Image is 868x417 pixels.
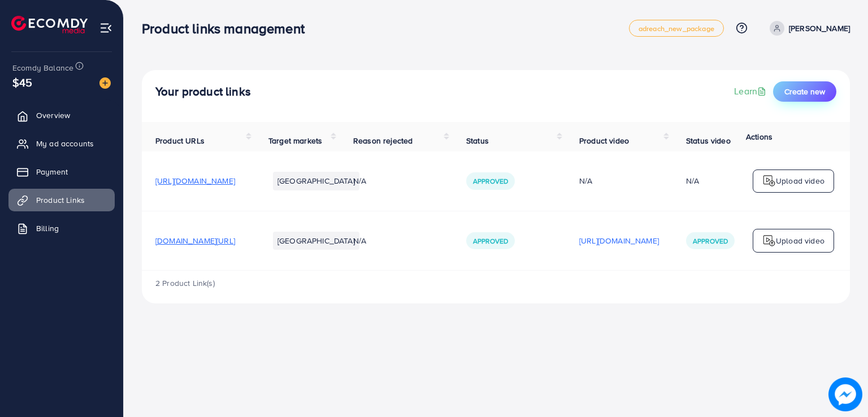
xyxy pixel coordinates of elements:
button: Create new [773,81,836,102]
div: N/A [686,175,699,186]
a: Billing [8,217,115,240]
span: N/A [353,175,366,186]
span: Approved [693,236,728,246]
a: Payment [8,160,115,183]
li: [GEOGRAPHIC_DATA] [273,172,359,190]
span: My ad accounts [36,138,94,149]
span: Product URLs [155,135,205,146]
span: 2 Product Link(s) [155,277,215,289]
span: Approved [473,236,508,246]
span: adreach_new_package [639,25,714,32]
img: logo [762,234,776,247]
span: [DOMAIN_NAME][URL] [155,235,235,246]
a: My ad accounts [8,132,115,155]
span: Approved [473,176,508,186]
span: Billing [36,223,59,234]
span: Product Links [36,194,85,206]
span: Status [466,135,489,146]
img: menu [99,21,112,34]
p: Upload video [776,234,824,247]
p: [PERSON_NAME] [789,21,850,35]
span: Target markets [268,135,322,146]
a: adreach_new_package [629,20,724,37]
span: $45 [12,74,32,90]
img: logo [762,174,776,188]
span: Actions [746,131,772,142]
h3: Product links management [142,20,314,37]
span: Product video [579,135,629,146]
span: Payment [36,166,68,177]
a: Overview [8,104,115,127]
a: Learn [734,85,769,98]
span: Overview [36,110,70,121]
a: Product Links [8,189,115,211]
h4: Your product links [155,85,251,99]
span: Status video [686,135,731,146]
img: image [99,77,111,89]
p: [URL][DOMAIN_NAME] [579,234,659,247]
a: [PERSON_NAME] [765,21,850,36]
span: Reason rejected [353,135,413,146]
p: Upload video [776,174,824,188]
span: Ecomdy Balance [12,62,73,73]
img: logo [11,16,88,33]
img: image [830,379,860,409]
div: N/A [579,175,659,186]
span: [URL][DOMAIN_NAME] [155,175,235,186]
li: [GEOGRAPHIC_DATA] [273,232,359,250]
span: Create new [784,86,825,97]
span: N/A [353,235,366,246]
